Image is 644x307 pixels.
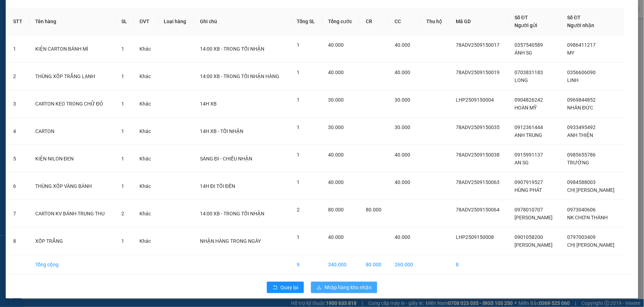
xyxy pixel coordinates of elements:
span: 0901058200 [514,234,543,240]
span: 0933495492 [568,124,596,130]
td: Khác [134,173,158,200]
span: 80.000 [328,207,344,213]
span: 40.000 [395,234,410,240]
td: 340.000 [323,255,360,275]
span: [PERSON_NAME] [514,215,553,220]
span: Số ĐT [514,15,528,20]
span: 40.000 [328,152,344,158]
th: Tổng SL [291,8,323,35]
span: 30.000 [395,124,410,130]
span: 78ADV2509150064 [456,207,500,213]
span: 30.000 [328,124,344,130]
span: 0915991137 [514,152,543,158]
th: CC [389,8,421,35]
th: SL [116,8,134,35]
span: 78ADV2509150035 [456,124,500,130]
span: NK CHƠN THÀNH [568,215,608,220]
span: 1 [121,238,124,244]
span: 40.000 [395,152,410,158]
span: SÁNG ĐI - CHIỀU NHẬN [200,156,252,162]
td: Khác [134,118,158,145]
th: Mã GD [450,8,509,35]
th: Loại hàng [158,8,194,35]
td: Khác [134,145,158,173]
td: CARTON KEO TRONG CHỮ ĐỎ [30,90,116,118]
td: KIỆN CARTON BÁNH MÌ [30,35,116,63]
td: KIỆN NILON ĐEN [30,145,116,173]
span: 40.000 [328,70,344,75]
td: THÙNG XỐP VÀNG BÁNH [30,173,116,200]
span: 40.000 [328,234,344,240]
span: NHẬN HÀNG TRONG NGÀY [200,238,261,244]
span: 1 [297,97,300,103]
td: 8 [7,227,30,255]
span: 78ADV2509150063 [456,179,500,185]
td: 5 [7,145,30,173]
span: 78ADV2509150017 [456,42,500,48]
span: 2 [297,207,300,213]
td: 6 [7,173,30,200]
td: XỐP TRẮNG [30,227,116,255]
span: TRƯỜNG [568,160,590,165]
td: Khác [134,63,158,90]
span: 0978010707 [514,207,543,213]
td: Khác [134,200,158,227]
span: 0986411217 [568,42,596,48]
span: 1 [121,73,124,79]
span: 40.000 [395,70,410,75]
span: 1 [297,179,300,185]
span: 30.000 [328,97,344,103]
td: CARTON KV BÁNH TRUNG THU [30,200,116,227]
span: LHP2509150008 [456,234,494,240]
span: LINH [568,77,579,83]
td: 2 [7,63,30,90]
span: 1 [297,42,300,48]
span: 0985655786 [568,152,596,158]
span: MY [568,50,575,56]
span: 14:00 XB - TRONG TỐI NHẬN [200,211,264,216]
span: 0912361444 [514,124,543,130]
span: 14H XB [200,101,217,107]
span: 1 [121,101,124,107]
span: 40.000 [328,42,344,48]
td: Khác [134,227,158,255]
th: CR [360,8,389,35]
span: 1 [121,46,124,52]
span: NHÂN ĐỨC [568,105,593,111]
td: 7 [7,200,30,227]
span: 14:00 XB - TRONG TỐI NHẬN HÀNG [200,73,279,79]
span: 40.000 [395,42,410,48]
td: 4 [7,118,30,145]
span: 78ADV2509150019 [456,70,500,75]
span: 0357540589 [514,42,543,48]
span: 40.000 [328,179,344,185]
th: Tên hàng [30,8,116,35]
span: 0969844852 [568,97,596,103]
td: THÙNG XỐP TRẮNG LẠNH [30,63,116,90]
th: ĐVT [134,8,158,35]
span: AN SG [514,160,529,165]
td: Khác [134,90,158,118]
span: 1 [121,183,124,189]
td: Khác [134,35,158,63]
span: 0907919527 [514,179,543,185]
span: 14H ĐI TỐI ĐẾN [200,183,235,189]
span: 1 [297,152,300,158]
span: 0356606090 [568,70,596,75]
span: 0904826242 [514,97,543,103]
th: Thu hộ [421,8,450,35]
span: 14H XB - TỐI NHẬN [200,128,243,134]
span: 2 [121,211,124,216]
span: CHỊ [PERSON_NAME] [568,187,615,193]
span: CHỊ [PERSON_NAME] [568,242,615,248]
span: HÙNG PHÁT [514,187,542,193]
span: 78ADV2509150038 [456,152,500,158]
span: 1 [297,70,300,75]
span: HOÀN MỸ [514,105,537,111]
button: downloadNhập hàng kho nhận [311,282,377,293]
span: ÁNH SG [514,50,532,56]
span: ANH THIỆN [568,132,593,138]
span: rollback [273,285,278,291]
td: CARTON [30,118,116,145]
th: Ghi chú [194,8,291,35]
